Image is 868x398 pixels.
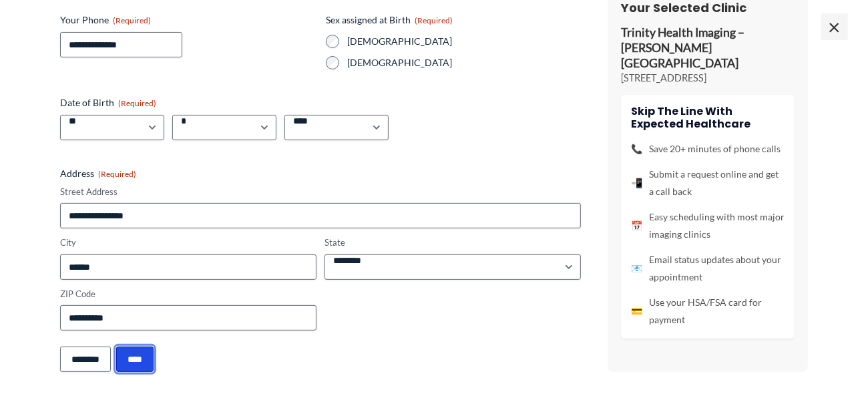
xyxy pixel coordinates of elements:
[631,303,642,320] span: 💳
[631,140,785,158] li: Save 20+ minutes of phone calls
[60,236,316,249] label: City
[631,260,642,277] span: 📧
[60,288,316,301] label: ZIP Code
[60,13,315,27] label: Your Phone
[621,26,795,72] p: Trinity Health Imaging – [PERSON_NAME][GEOGRAPHIC_DATA]
[60,167,136,180] legend: Address
[631,166,785,200] li: Submit a request online and get a call back
[631,174,642,192] span: 📲
[821,13,848,40] span: ×
[631,294,785,329] li: Use your HSA/FSA card for payment
[621,71,795,85] p: [STREET_ADDRESS]
[631,105,785,130] h4: Skip the line with Expected Healthcare
[631,208,785,243] li: Easy scheduling with most major imaging clinics
[60,96,156,110] legend: Date of Birth
[113,15,151,25] span: (Required)
[60,186,581,198] label: Street Address
[326,13,453,27] legend: Sex assigned at Birth
[118,98,156,108] span: (Required)
[631,251,785,286] li: Email status updates about your appointment
[415,15,453,25] span: (Required)
[98,169,136,179] span: (Required)
[347,56,581,69] label: [DEMOGRAPHIC_DATA]
[324,236,581,249] label: State
[347,35,581,48] label: [DEMOGRAPHIC_DATA]
[631,217,642,234] span: 📅
[631,140,642,158] span: 📞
